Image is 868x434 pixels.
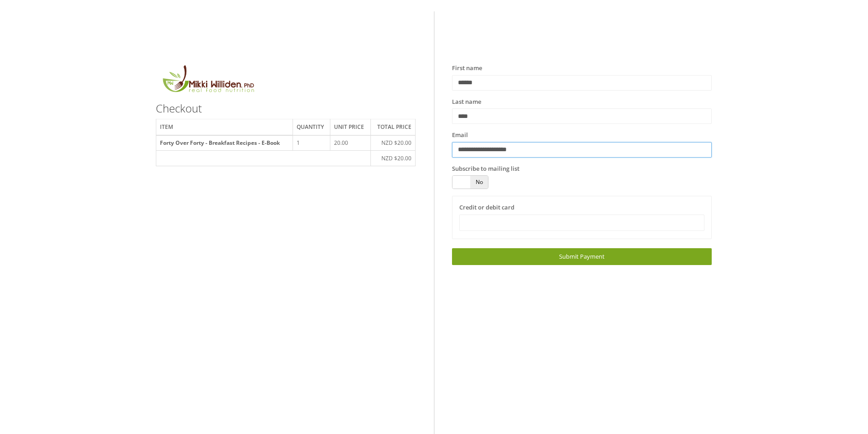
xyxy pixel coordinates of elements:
span: No [470,176,488,189]
th: Unit price [330,119,371,135]
label: Credit or debit card [459,203,514,212]
td: 1 [293,135,330,151]
th: Total price [371,119,416,135]
a: Submit Payment [452,248,712,265]
label: Subscribe to mailing list [452,164,519,174]
h3: Checkout [156,102,416,114]
img: MikkiLogoMain.png [156,64,260,98]
label: Last name [452,97,481,107]
label: Email [452,131,468,140]
td: NZD $20.00 [371,151,416,166]
label: First name [452,64,482,73]
td: NZD $20.00 [371,135,416,151]
th: Quantity [293,119,330,135]
td: 20.00 [330,135,371,151]
iframe: Secure card payment input frame [465,219,699,226]
th: Forty Over Forty - Breakfast Recipes - E-Book [156,135,293,151]
th: Item [156,119,293,135]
